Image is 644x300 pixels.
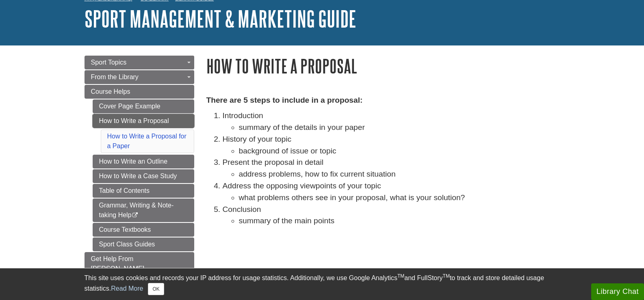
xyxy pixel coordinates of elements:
div: Guide Page Menu [85,56,194,276]
a: Course Helps [85,85,194,99]
li: History of your topic [223,134,560,157]
h1: How to Write a Proposal [206,56,560,76]
a: Read More [111,285,143,292]
sup: TM [397,273,404,279]
li: Present the proposal in detail [223,157,560,180]
li: background of issue or topic [239,145,560,157]
a: From the Library [85,70,194,84]
span: Course Helps [91,88,130,95]
strong: There are 5 steps to include in a proposal: [206,96,363,104]
a: How to Write a Proposal for a Paper [107,133,186,149]
a: How to Write an Outline [93,155,194,168]
li: summary of the details in your paper [239,122,560,134]
a: Grammar, Writing & Note-taking Help [93,199,194,222]
a: How to Write a Case Study [93,169,194,183]
li: address problems, how to fix current situation [239,168,560,180]
button: Library Chat [591,283,644,300]
li: Conclusion [223,204,560,227]
li: Introduction [223,110,560,134]
button: Close [148,283,164,295]
span: From the Library [91,73,139,80]
li: summary of the main points [239,215,560,227]
li: Address the opposing viewpoints of your topic [223,180,560,204]
div: This site uses cookies and records your IP address for usage statistics. Additionally, we use Goo... [85,273,560,295]
a: Course Textbooks [93,223,194,237]
a: Table of Contents [93,184,194,198]
i: This link opens in a new window [132,213,139,218]
a: Sport Management & Marketing Guide [85,6,356,31]
a: How to Write a Proposal [93,114,194,128]
a: Sport Topics [85,56,194,69]
span: Sport Topics [91,59,127,66]
a: Get Help From [PERSON_NAME] [85,252,194,276]
span: Get Help From [PERSON_NAME] [91,255,145,272]
sup: TM [443,273,450,279]
a: Sport Class Guides [93,237,194,251]
li: what problems others see in your proposal, what is your solution? [239,192,560,204]
a: Cover Page Example [93,99,194,113]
